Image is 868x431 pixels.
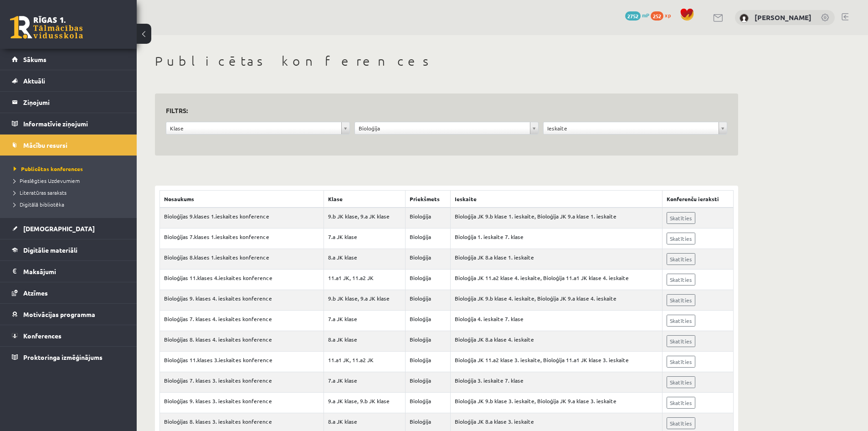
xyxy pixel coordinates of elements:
[450,290,663,311] td: Bioloģija JK 9.b klase 4. ieskaite, Bioloģija JK 9.a klase 4. ieskaite
[324,311,406,331] td: 7.a JK klase
[450,270,663,290] td: Bioloģija JK 11.a2 klase 4. ieskaite, Bioloģija 11.a1 JK klase 4. ieskaite
[12,304,125,325] a: Motivācijas programma
[450,311,663,331] td: Bioloģija 4. ieskaite 7. klase
[12,239,125,260] a: Digitālie materiāli
[547,122,715,134] span: Ieskaite
[23,113,125,134] legend: Informatīvie ziņojumi
[667,356,695,368] a: Skatīties
[324,270,406,290] td: 11.a1 JK, 11.a2 JK
[642,11,649,19] span: mP
[625,11,641,21] span: 2752
[450,208,663,228] td: Bioloģija JK 9.b klase 1. ieskaite, Bioloģija JK 9.a klase 1. ieskaite
[14,188,128,197] a: Literatūras saraksts
[355,122,538,134] a: Bioloģija
[405,393,450,413] td: Bioloģija
[667,233,695,244] a: Skatīties
[667,253,695,265] a: Skatīties
[324,393,406,413] td: 9.a JK klase, 9.b JK klase
[14,200,128,208] a: Digitālā bibliotēka
[155,53,738,69] h1: Publicētas konferences
[23,92,125,113] legend: Ziņojumi
[450,352,663,372] td: Bioloģija JK 11.a2 klase 3. ieskaite, Bioloģija 11.a1 JK klase 3. ieskaite
[160,352,324,372] td: Bioloģijas 11.klases 3.ieskaites konference
[12,261,125,282] a: Maksājumi
[667,274,695,286] a: Skatīties
[324,228,406,249] td: 7.a JK klase
[23,310,95,318] span: Motivācijas programma
[12,218,125,239] a: [DEMOGRAPHIC_DATA]
[755,13,812,22] a: [PERSON_NAME]
[324,331,406,352] td: 8.a JK klase
[14,201,64,208] span: Digitālā bibliotēka
[405,331,450,352] td: Bioloģija
[12,325,125,346] a: Konferences
[10,16,83,39] a: Rīgas 1. Tālmācības vidusskola
[324,372,406,393] td: 7.a JK klase
[12,282,125,303] a: Atzīmes
[23,55,46,63] span: Sākums
[14,165,128,173] a: Publicētas konferences
[14,177,80,184] span: Pieslēgties Uzdevumiem
[544,122,727,134] a: Ieskaite
[14,189,67,196] span: Literatūras saraksts
[405,311,450,331] td: Bioloģija
[405,352,450,372] td: Bioloģija
[667,212,695,224] a: Skatīties
[12,113,125,134] a: Informatīvie ziņojumi
[450,249,663,270] td: Bioloģija JK 8.a klase 1. ieskaite
[667,294,695,306] a: Skatīties
[12,70,125,91] a: Aktuāli
[160,228,324,249] td: Bioloģijas 7.klases 1.ieskaites konference
[160,311,324,331] td: Bioloģijas 7. klases 4. ieskaites konference
[12,347,125,368] a: Proktoringa izmēģinājums
[405,290,450,311] td: Bioloģija
[160,372,324,393] td: Bioloģijas 7. klases 3. ieskaites konference
[663,191,734,208] th: Konferenču ieraksti
[405,372,450,393] td: Bioloģija
[12,92,125,113] a: Ziņojumi
[665,11,671,19] span: xp
[23,141,67,149] span: Mācību resursi
[667,397,695,409] a: Skatīties
[324,208,406,228] td: 9.b JK klase, 9.a JK klase
[324,191,406,208] th: Klase
[170,122,338,134] span: Klase
[405,270,450,290] td: Bioloģija
[450,393,663,413] td: Bioloģija JK 9.b klase 3. ieskaite, Bioloģija JK 9.a klase 3. ieskaite
[166,122,349,134] a: Klase
[667,376,695,388] a: Skatīties
[359,122,526,134] span: Bioloģija
[405,228,450,249] td: Bioloģija
[160,208,324,228] td: Bioloģijas 9.klases 1.ieskaites konference
[160,249,324,270] td: Bioloģijas 8.klases 1.ieskaites konference
[23,224,95,233] span: [DEMOGRAPHIC_DATA]
[651,11,663,21] span: 252
[450,191,663,208] th: Ieskaite
[23,353,103,361] span: Proktoringa izmēģinājums
[450,331,663,352] td: Bioloģija JK 8.a klase 4. ieskaite
[23,289,48,297] span: Atzīmes
[405,249,450,270] td: Bioloģija
[324,249,406,270] td: 8.a JK klase
[405,191,450,208] th: Priekšmets
[667,335,695,347] a: Skatīties
[160,393,324,413] td: Bioloģijas 9. klases 3. ieskaites konference
[740,14,749,23] img: Agnese Krūmiņa
[166,104,716,117] h3: Filtrs:
[625,11,649,19] a: 2752 mP
[23,261,125,282] legend: Maksājumi
[160,290,324,311] td: Bioloģijas 9. klases 4. ieskaites konference
[405,208,450,228] td: Bioloģija
[651,11,675,19] a: 252 xp
[14,165,83,172] span: Publicētas konferences
[667,417,695,429] a: Skatīties
[160,270,324,290] td: Bioloģijas 11.klases 4.ieskaites konference
[324,352,406,372] td: 11.a1 JK, 11.a2 JK
[324,290,406,311] td: 9.b JK klase, 9.a JK klase
[160,331,324,352] td: Bioloģijas 8. klases 4. ieskaites konference
[23,246,77,254] span: Digitālie materiāli
[450,228,663,249] td: Bioloģija 1. ieskaite 7. klase
[14,177,128,185] a: Pieslēgties Uzdevumiem
[23,332,62,340] span: Konferences
[667,315,695,327] a: Skatīties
